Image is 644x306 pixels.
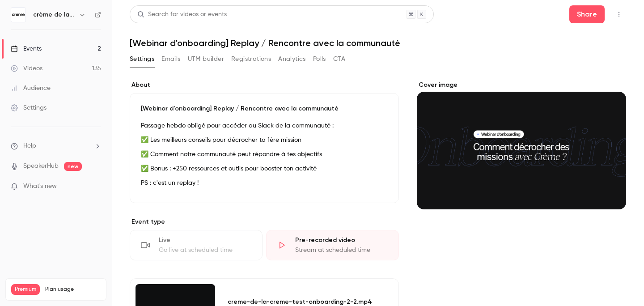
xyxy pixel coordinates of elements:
[130,217,399,226] p: Event type
[11,64,42,73] div: Videos
[137,10,227,19] div: Search for videos or events
[141,135,388,145] p: ✅ Les meilleurs conseils pour décrocher ta 1ère mission
[141,178,388,188] p: PS : c'est un replay !
[231,52,271,66] button: Registrations
[130,81,399,89] label: About
[159,246,251,255] div: Go live at scheduled time
[417,81,626,209] section: Cover image
[333,52,345,66] button: CTA
[11,84,51,93] div: Audience
[130,52,154,66] button: Settings
[141,149,388,160] p: ✅ Comment notre communauté peut répondre à tes objectifs
[11,8,25,22] img: crème de la crème
[130,38,626,48] h1: [Webinar d'onboarding] Replay / Rencontre avec la communauté
[33,10,75,19] h6: crème de la crème
[141,120,388,131] p: Passage hebdo obligé pour accéder au Slack de la communauté :
[79,295,101,303] p: / 300
[23,161,59,171] a: SpeakerHub
[11,295,28,303] p: Videos
[161,52,180,66] button: Emails
[141,104,388,113] p: [Webinar d'onboarding] Replay / Rencontre avec la communauté
[23,182,57,191] span: What's new
[188,52,224,66] button: UTM builder
[23,141,36,151] span: Help
[64,162,82,171] span: new
[159,236,251,245] div: Live
[79,296,87,302] span: 135
[569,5,605,23] button: Share
[295,236,388,245] div: Pre-recorded video
[45,286,101,293] span: Plan usage
[313,52,326,66] button: Polls
[295,246,388,255] div: Stream at scheduled time
[11,284,40,295] span: Premium
[11,103,47,112] div: Settings
[278,52,306,66] button: Analytics
[11,44,42,53] div: Events
[266,230,399,260] div: Pre-recorded videoStream at scheduled time
[130,230,263,260] div: LiveGo live at scheduled time
[11,141,101,151] li: help-dropdown-opener
[141,163,388,174] p: ✅ Bonus : +250 ressources et outils pour booster ton activité
[417,81,626,89] label: Cover image
[601,184,619,202] button: cover-image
